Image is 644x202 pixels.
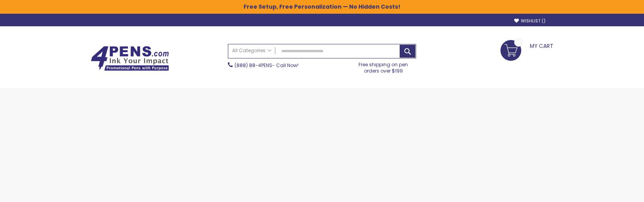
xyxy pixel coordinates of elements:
[514,18,546,24] a: Wishlist
[351,58,417,74] div: Free shipping on pen orders over $199
[232,47,271,54] span: All Categories
[235,62,272,69] a: (888) 88-4PENS
[235,62,298,69] span: - Call Now!
[91,46,169,71] img: 4Pens Custom Pens and Promotional Products
[228,44,275,57] a: All Categories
